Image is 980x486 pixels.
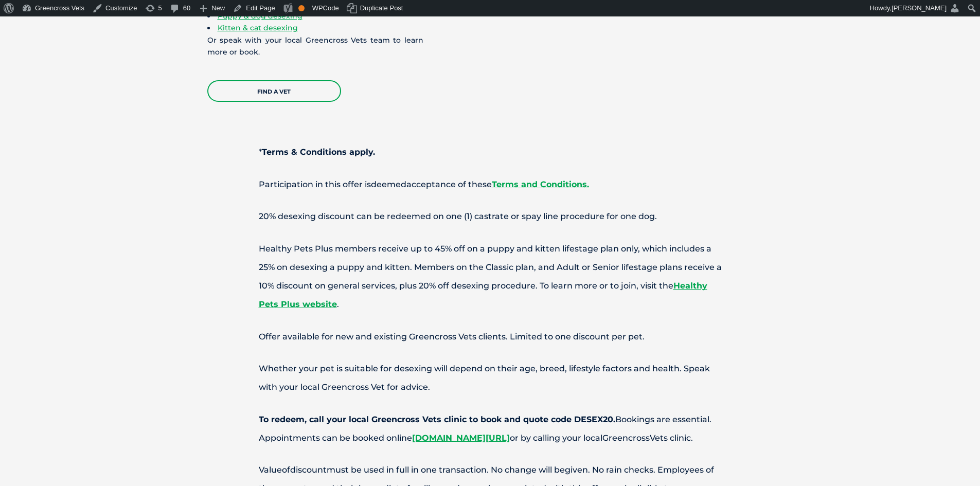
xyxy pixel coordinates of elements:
[223,240,758,314] p: Healthy Pets Plus members receive up to 45% off on a puppy and kitten lifestage plan only, which ...
[259,179,371,189] span: Participation in this offer is
[218,23,298,32] a: Kitten & cat desexing
[207,80,341,102] a: Find a Vet
[207,34,423,58] p: Or speak with your local Greencross Vets team to learn more or book.
[602,433,650,443] span: Greencross
[650,433,693,443] span: Vets clinic.
[259,415,615,424] strong: To redeem, call your local Greencross Vets clinic to book and quote code DESEX20.
[892,4,947,12] span: [PERSON_NAME]
[290,465,327,475] span: discount
[259,415,711,443] span: Bookings are essential. Appointments can be booked online
[412,433,510,443] a: [DOMAIN_NAME][URL]
[282,465,290,475] span: of
[223,359,758,397] p: Whether your pet is suitable for desexing will depend on their age, breed, lifestyle factors and ...
[510,433,602,443] span: or by calling your local
[298,5,305,11] div: OK
[223,328,758,346] p: Offer available for new and existing Greencross Vets clients. Limited to one discount per pet.
[327,465,565,475] span: must be used in full in one transaction. No change will be
[262,147,375,157] strong: Terms & Conditions apply.
[406,179,591,189] span: acceptance of these
[259,465,282,475] span: Value
[259,281,707,309] a: Healthy Pets Plus website
[565,465,588,475] span: given
[371,179,406,189] span: deemed
[492,179,589,189] a: Terms and Conditions.
[259,211,657,221] span: 20% desexing discount can be redeemed on one (1) castrate or spay line procedure for one dog.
